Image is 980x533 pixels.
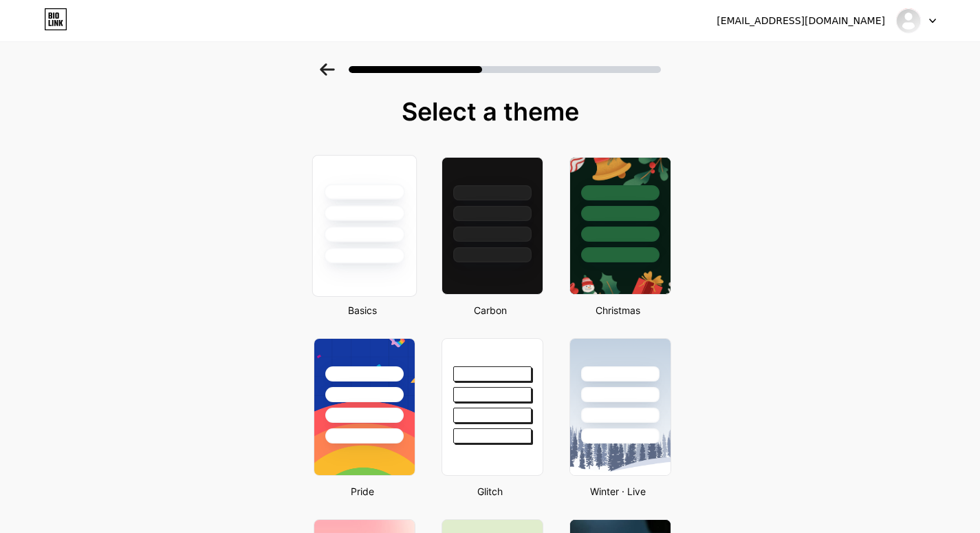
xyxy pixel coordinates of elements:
[437,484,543,499] div: Glitch
[565,303,671,317] div: Christmas
[565,484,671,499] div: Winter · Live
[309,484,415,499] div: Pride
[895,8,922,34] img: Vsbet
[717,14,885,28] div: [EMAIL_ADDRESS][DOMAIN_NAME]
[308,98,673,125] div: Select a theme
[437,303,543,317] div: Carbon
[309,303,415,317] div: Basics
